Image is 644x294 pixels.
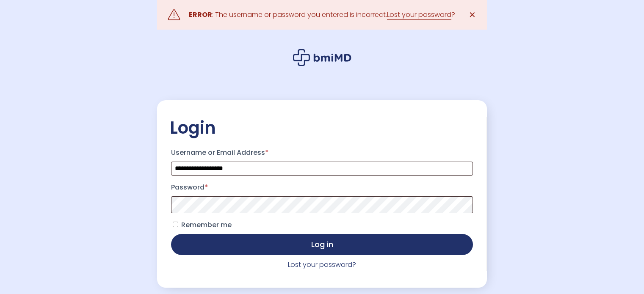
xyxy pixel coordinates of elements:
[171,181,473,194] label: Password
[170,117,474,138] h2: Login
[469,9,476,21] span: ✕
[387,10,451,20] a: Lost your password
[171,146,473,159] label: Username or Email Address
[181,220,232,230] span: Remember me
[288,260,356,269] a: Lost your password?
[189,9,455,21] div: : The username or password you entered is incorrect. ?
[189,10,212,19] strong: ERROR
[173,222,178,227] input: Remember me
[171,234,473,255] button: Log in
[464,6,481,23] a: ✕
